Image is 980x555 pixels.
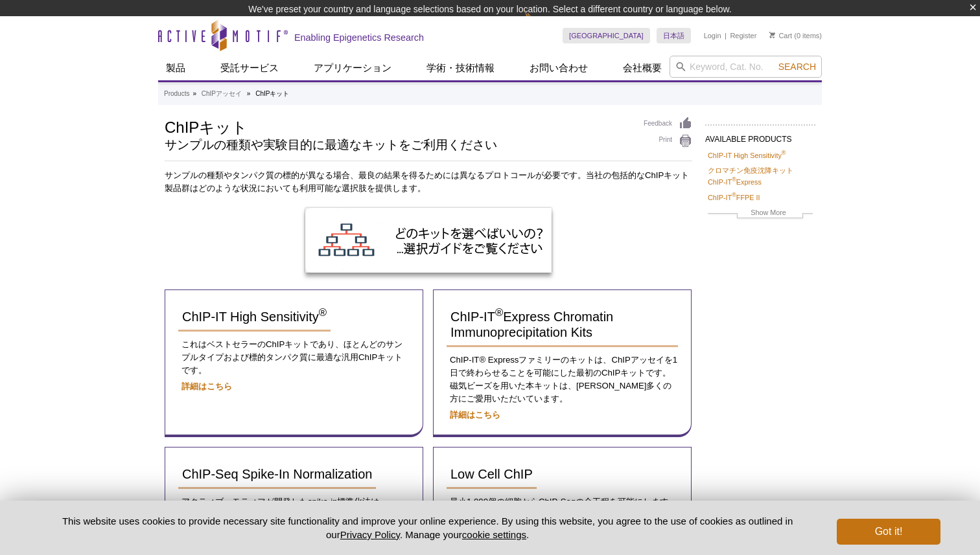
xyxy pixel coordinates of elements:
sup: ® [319,306,327,319]
img: Your Cart [769,32,775,38]
a: ChIP-IT High Sensitivity® [708,150,786,161]
a: Show More [708,207,813,221]
a: ChIPアッセイ [202,88,242,100]
a: [GEOGRAPHIC_DATA] [563,28,650,43]
button: cookie settings [462,529,526,540]
span: ChIP-IT High Sensitivity [182,310,327,324]
a: Login [704,31,721,40]
a: ChIP-IT®Express Chromatin Immunoprecipitation Kits [447,303,678,347]
p: 最小1,000個の細胞からChIP-Seqの全工程を可能にします。 [447,495,678,508]
a: 詳細はこちら [181,381,232,391]
span: Low Cell ChIP [450,467,533,481]
a: 詳細はこちら [450,410,500,420]
li: (0 items) [769,28,822,43]
button: Got it! [837,519,940,545]
li: ChIPキット [255,90,289,97]
p: サンプルの種類やタンパク質の標的が異なる場合、最良の結果を得るためには異なるプロトコールが必要です。当社の包括的なChIPキット製品群はどのような状況においても利用可能な選択肢を提供します。 [165,169,692,195]
a: 日本語 [657,28,691,43]
a: Products [164,88,189,100]
span: ChIP-IT Express Chromatin Immunoprecipitation Kits [450,310,613,339]
li: » [247,90,251,97]
a: 製品 [158,56,193,80]
a: 学術・技術情報 [419,56,502,80]
a: アプリケーション [306,56,399,80]
button: Search [775,61,820,73]
sup: ® [732,192,736,198]
a: クロマチン免疫沈降キット ChIP-IT®Express [708,164,813,188]
p: This website uses cookies to provide necessary site functionality and improve your online experie... [40,514,815,541]
a: ChIP-IT®FFPE II [708,192,760,203]
a: Register [730,31,756,40]
a: Feedback [644,117,692,131]
a: Low Cell ChIP [447,460,537,489]
img: ChIP Kit Selection Guide [305,208,552,273]
h1: ChIPキット [165,117,631,136]
input: Keyword, Cat. No. [670,56,822,78]
li: | [725,28,727,43]
span: ChIP-Seq Spike-In Normalization [182,467,372,481]
a: ChIP-Seq Spike-In Normalization [178,460,376,489]
a: Print [644,134,692,148]
sup: ® [732,177,736,183]
img: Change Here [524,10,559,40]
sup: ® [495,306,503,319]
p: ChIP-IT® Expressファミリーのキットは、ChIPアッセイを1日で終わらせることを可能にした最初のChIPキットです。磁気ビーズを用いた本キットは、[PERSON_NAME]多くの方... [447,354,678,405]
a: お問い合わせ [522,56,596,80]
h2: サンプルの種類や実験目的に最適なキットをご利用ください [165,139,631,151]
p: アクティブ・モティフが開発したspike-in標準化法は、ChIP-Seqデータの信頼性を高め、解析においてサンプル間の生物学的な違いを明確にします。 [178,495,410,534]
a: Privacy Policy [340,529,400,540]
p: これはベストセラーのChIPキットであり、ほとんどのサンプルタイプおよび標的タンパク質に最適な汎用ChIPキットです。 [178,338,410,377]
a: ChIP-IT High Sensitivity® [178,303,331,332]
h2: AVAILABLE PRODUCTS [705,124,815,148]
span: Search [778,62,816,72]
a: 会社概要 [615,56,670,80]
a: 受託サービス [213,56,286,80]
a: Cart [769,31,792,40]
sup: ® [782,150,786,156]
li: » [192,90,196,97]
h2: Enabling Epigenetics Research [294,32,424,43]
